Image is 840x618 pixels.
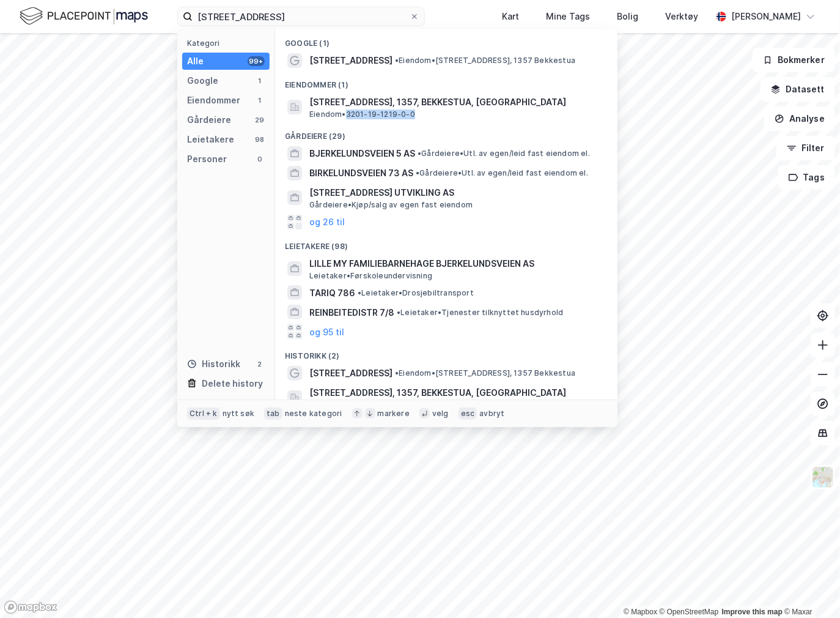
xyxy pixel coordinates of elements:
span: Gårdeiere • Kjøp/salg av egen fast eiendom [309,200,473,210]
div: tab [264,408,282,420]
div: Kart [502,9,519,24]
span: • [418,149,421,158]
div: Mine Tags [546,9,590,24]
div: nytt søk [223,409,255,419]
span: • [416,168,419,177]
div: 1 [255,76,265,86]
div: 99+ [248,56,265,66]
span: BIRKELUNDSVEIEN 73 AS [309,166,413,181]
a: OpenStreetMap [660,608,719,616]
div: Historikk (2) [275,341,617,363]
div: Verktøy [665,9,698,24]
button: og 26 til [309,215,345,229]
div: neste kategori [285,409,342,419]
span: Eiendom • [STREET_ADDRESS], 1357 Bekkestua [395,56,575,65]
span: [STREET_ADDRESS], 1357, BEKKESTUA, [GEOGRAPHIC_DATA] [309,95,603,110]
span: [STREET_ADDRESS] [309,366,392,381]
div: 29 [255,115,265,125]
span: REINBEITEDISTR 7/8 [309,305,394,320]
div: Kategori [187,39,270,48]
div: Delete history [202,376,263,391]
button: og 95 til [309,324,344,339]
div: 98 [255,135,265,144]
div: Gårdeiere [187,113,231,127]
a: Mapbox homepage [4,600,57,614]
div: 0 [255,154,265,164]
span: TARIQ 786 [309,286,355,300]
span: [STREET_ADDRESS] [309,53,392,68]
div: Leietakere (98) [275,232,617,254]
span: [STREET_ADDRESS], 1357, BEKKESTUA, [GEOGRAPHIC_DATA] [309,385,603,400]
div: Bolig [617,9,638,24]
span: Eiendom • 3201-19-1219-0-0 [309,110,415,119]
button: Datasett [761,77,835,102]
span: LILLE MY FAMILIEBARNEHAGE BJERKELUNDSVEIEN AS [309,256,603,271]
div: Eiendommer (1) [275,70,617,92]
div: avbryt [479,409,504,419]
span: • [395,56,399,65]
div: [PERSON_NAME] [731,9,801,24]
span: • [358,288,361,297]
span: • [395,368,399,378]
button: Analyse [764,106,835,131]
div: Google (1) [275,29,617,51]
span: BJERKELUNDSVEIEN 5 AS [309,146,415,161]
span: Leietaker • Førskoleundervisning [309,271,432,281]
div: Eiendommer [187,93,240,108]
div: Ctrl + k [187,408,220,420]
span: Gårdeiere • Utl. av egen/leid fast eiendom el. [416,168,588,178]
iframe: Chat Widget [779,559,840,618]
div: Alle [187,54,204,69]
div: Historikk [187,357,240,371]
button: Tags [778,165,835,190]
img: Z [811,466,834,489]
span: Gårdeiere • Utl. av egen/leid fast eiendom el. [418,149,590,158]
a: Mapbox [624,608,657,616]
div: Personer [187,152,227,166]
span: • [397,308,400,317]
div: esc [459,408,477,420]
input: Søk på adresse, matrikkel, gårdeiere, leietakere eller personer [193,7,410,26]
a: Improve this map [722,608,783,616]
div: Gårdeiere (29) [275,122,617,144]
div: 1 [255,95,265,105]
div: velg [432,409,449,419]
span: Leietaker • Drosjebiltransport [358,288,474,298]
button: Filter [776,136,835,160]
span: [STREET_ADDRESS] UTVIKLING AS [309,185,603,200]
div: Leietakere [187,132,234,147]
div: Kontrollprogram for chat [779,559,840,618]
span: Eiendom • [STREET_ADDRESS], 1357 Bekkestua [395,368,575,378]
span: Leietaker • Tjenester tilknyttet husdyrhold [397,308,563,318]
img: logo.f888ab2527a4732fd821a326f86c7f29.svg [20,6,148,27]
div: Google [187,73,218,88]
button: Bokmerker [753,48,835,72]
div: markere [378,409,410,419]
div: 2 [255,359,265,369]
